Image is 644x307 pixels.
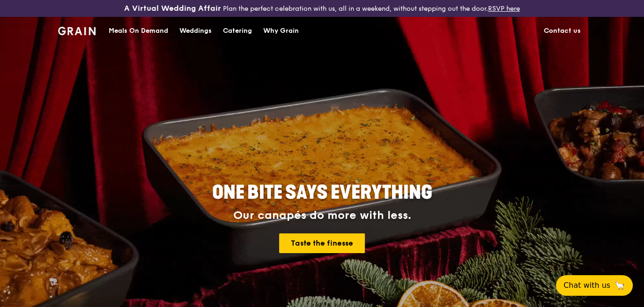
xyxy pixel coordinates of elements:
img: Grain [58,27,96,35]
div: Catering [223,17,252,45]
span: 🦙 [614,280,625,291]
a: Weddings [174,17,217,45]
div: Meals On Demand [109,17,168,45]
a: RSVP here [488,5,520,13]
h3: A Virtual Wedding Affair [124,4,221,13]
a: Contact us [538,17,586,45]
a: Catering [217,17,258,45]
span: Chat with us [563,280,610,291]
div: Plan the perfect celebration with us, all in a weekend, without stepping out the door. [107,4,537,13]
button: Chat with us🦙 [556,275,633,296]
span: ONE BITE SAYS EVERYTHING [212,181,432,204]
div: Why Grain [263,17,299,45]
a: Why Grain [258,17,304,45]
a: GrainGrain [58,16,96,44]
a: Taste the finesse [279,233,365,253]
div: Weddings [179,17,212,45]
div: Our canapés do more with less. [154,209,491,222]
